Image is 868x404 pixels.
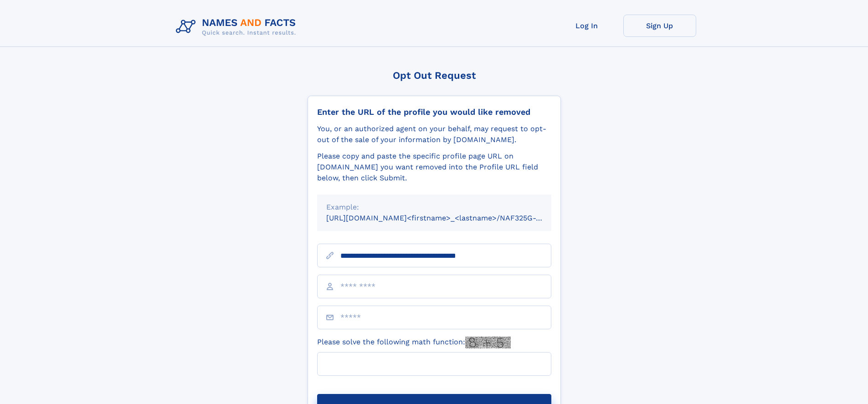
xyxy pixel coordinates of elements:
label: Please solve the following math function: [317,337,511,348]
small: [URL][DOMAIN_NAME]<firstname>_<lastname>/NAF325G-xxxxxxxx [326,214,569,222]
div: Enter the URL of the profile you would like removed [317,107,551,117]
div: You, or an authorized agent on your behalf, may request to opt-out of the sale of your informatio... [317,123,551,145]
img: Logo Names and Facts [172,15,303,39]
div: Please copy and paste the specific profile page URL on [DOMAIN_NAME] you want removed into the Pr... [317,151,551,184]
div: Example: [326,202,542,213]
a: Sign Up [623,15,696,37]
div: Opt Out Request [308,70,561,81]
a: Log In [550,15,623,37]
